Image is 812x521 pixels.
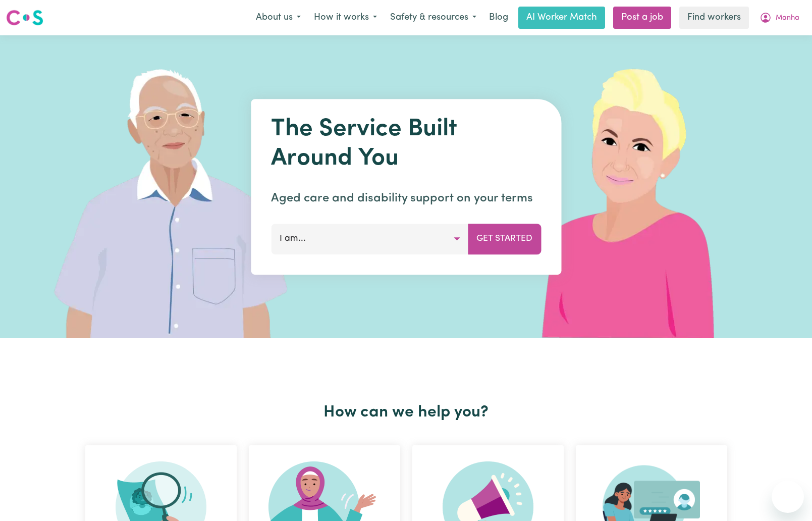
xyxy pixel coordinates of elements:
button: How it works [307,7,384,28]
img: Careseekers logo [6,9,43,27]
a: Find workers [679,7,749,29]
a: Careseekers logo [6,6,43,29]
button: My Account [753,7,806,28]
button: About us [249,7,307,28]
h1: The Service Built Around You [271,115,541,173]
span: Manha [776,13,799,24]
button: I am... [271,224,468,254]
h2: How can we help you? [79,403,733,422]
a: Blog [483,7,514,29]
button: Get Started [468,224,541,254]
p: Aged care and disability support on your terms [271,189,541,207]
a: AI Worker Match [518,7,605,29]
button: Safety & resources [384,7,483,28]
iframe: Button to launch messaging window [772,481,804,513]
a: Post a job [613,7,671,29]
